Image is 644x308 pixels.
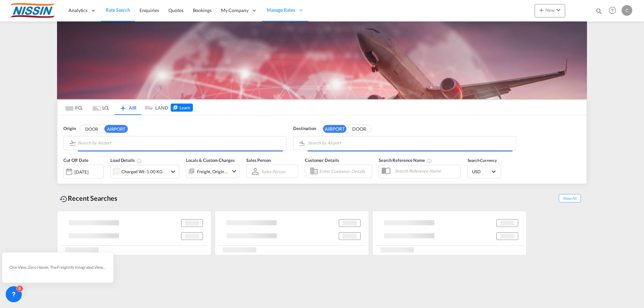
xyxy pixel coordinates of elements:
[186,158,235,163] span: Locals & Custom Charges
[61,100,168,115] md-pagination-wrapper: Use the left and right arrow keys to navigate between tabs
[57,115,587,212] div: Origin DOOR AIRPORT Search by Airport Destination AIRPORT DOOR Search by Airport Cut Off Date [DA...
[110,158,142,163] span: Load Details
[535,4,565,17] button: icon-plus 400-fgNewicon-chevron-down
[559,194,581,202] span: Show All
[57,191,120,206] div: Recent Searches
[293,125,316,132] span: Destination
[80,125,103,133] button: DOOR
[104,125,128,133] button: AIRPORT
[595,7,603,15] md-icon: icon-magnify
[472,169,491,175] span: USD
[607,5,622,17] div: Help
[246,158,271,163] span: Sales Person
[186,165,239,178] div: Freight Origin Destinationicon-chevron-down
[595,7,603,17] div: icon-magnify
[68,7,88,14] span: Analytics
[607,5,618,16] span: Help
[60,195,68,203] md-icon: icon-backup-restore
[141,100,168,115] md-tab-item: LAND
[537,7,562,13] span: New
[121,167,163,176] div: Charged Wt: 1.00 KG
[110,165,179,178] div: Charged Wt: 1.00 KGicon-chevron-down
[261,167,286,176] md-select: Sales Person
[197,167,228,176] div: Freight Origin Destination
[347,125,371,133] button: DOOR
[267,7,295,13] span: Manage Rates
[319,166,370,176] input: Enter Customer Details
[63,125,75,132] span: Origin
[140,7,159,13] span: Enquiries
[379,158,432,163] span: Search Reference Name
[57,21,587,99] img: Airfreight+BACKGROUD.png
[63,165,104,179] div: [DATE]
[74,169,88,175] div: [DATE]
[168,7,183,13] span: Quotes
[78,138,283,148] input: Search by Airport
[622,5,632,16] div: C
[391,166,461,176] input: Search Reference Name
[63,178,68,187] md-datepicker: Select
[114,100,141,115] md-tab-item: AIR
[106,7,130,13] span: Rate Search
[169,168,177,176] md-icon: icon-chevron-down
[323,125,346,133] button: AIRPORT
[471,167,497,176] md-select: Select Currency: $ USDUnited States Dollar
[119,104,127,109] md-icon: icon-airplane
[305,158,339,163] span: Customer Details
[88,100,114,115] md-tab-item: LCL
[10,3,55,18] img: 485da9108dca11f0a63a77e390b9b49c.jpg
[61,100,88,115] md-tab-item: FCL
[537,6,545,14] md-icon: icon-plus 400-fg
[63,158,89,163] span: Cut Off Date
[554,6,562,14] md-icon: icon-chevron-down
[137,158,142,164] md-icon: Chargeable Weight
[193,7,212,13] span: Bookings
[221,7,249,14] span: My Company
[308,138,513,148] input: Search by Airport
[427,158,432,164] md-icon: Your search will be saved by the below given name
[230,167,238,175] md-icon: icon-chevron-down
[468,158,497,163] span: Search Currency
